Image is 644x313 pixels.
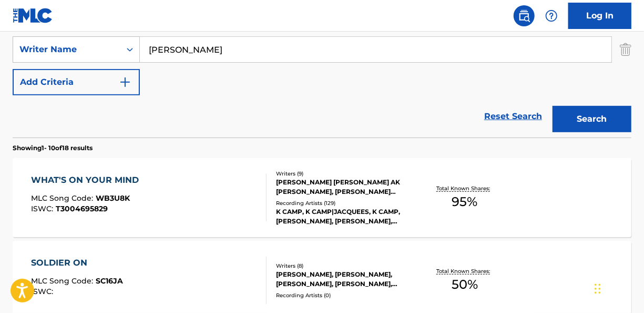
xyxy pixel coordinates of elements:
img: help [545,9,558,22]
span: 95 % [452,192,477,211]
div: [PERSON_NAME] [PERSON_NAME] AK [PERSON_NAME], [PERSON_NAME] [PERSON_NAME] [PERSON_NAME], [PERSON_... [277,178,414,197]
a: Log In [568,3,631,29]
div: Writer Name [19,43,114,56]
iframe: Chat Widget [591,262,644,313]
div: Writers ( 8 ) [277,262,414,270]
div: [PERSON_NAME], [PERSON_NAME], [PERSON_NAME], [PERSON_NAME], [PERSON_NAME], [PERSON_NAME], [PERSON... [277,270,414,289]
form: Search Form [13,4,631,138]
img: 9d2ae6d4665cec9f34b9.svg [119,76,131,89]
p: Total Known Shares: [436,184,493,192]
div: WHAT'S ON YOUR MIND [31,174,144,187]
button: Add Criteria [13,69,140,95]
p: Total Known Shares: [436,267,493,275]
div: K CAMP, K CAMP|JACQUEES, K CAMP, [PERSON_NAME], [PERSON_NAME], [PERSON_NAME] B, K CAMP, [GEOGRAPH... [277,207,414,226]
span: T3004695829 [56,204,108,213]
div: Drag [595,273,601,305]
div: Recording Artists ( 0 ) [277,291,414,299]
span: ISWC : [31,287,56,296]
a: Public Search [514,5,535,26]
div: Help [541,5,562,26]
div: Writers ( 9 ) [277,170,414,178]
span: ISWC : [31,204,56,213]
p: Showing 1 - 10 of 18 results [13,143,93,153]
span: MLC Song Code : [31,276,96,286]
span: MLC Song Code : [31,193,96,203]
button: Search [553,106,631,132]
span: 50 % [452,275,478,294]
div: SOLDIER ON [31,257,123,269]
div: Recording Artists ( 129 ) [277,199,414,207]
img: search [518,9,530,22]
span: WB3U8K [96,193,130,203]
a: Reset Search [479,105,547,128]
img: Delete Criterion [620,36,631,63]
span: SC16JA [96,276,123,286]
a: WHAT'S ON YOUR MINDMLC Song Code:WB3U8KISWC:T3004695829Writers (9)[PERSON_NAME] [PERSON_NAME] AK ... [13,158,631,237]
img: MLC Logo [13,8,53,23]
